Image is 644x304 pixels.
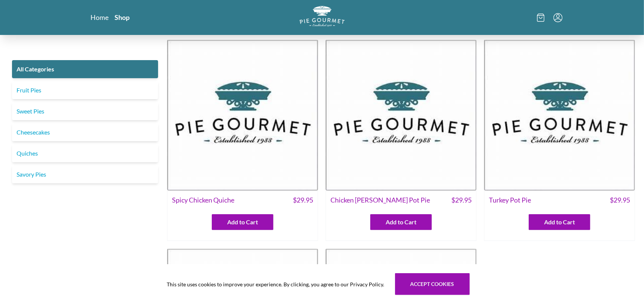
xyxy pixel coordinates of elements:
[115,13,130,22] a: Shop
[489,195,531,205] span: Turkey Pot Pie
[386,218,416,227] span: Add to Cart
[300,6,345,29] a: Logo
[370,214,432,230] button: Add to Cart
[167,280,385,288] span: This site uses cookies to improve your experience. By clicking, you agree to our Privacy Policy.
[12,81,158,99] a: Fruit Pies
[300,6,345,27] img: logo
[172,195,234,205] span: Spicy Chicken Quiche
[529,214,590,230] button: Add to Cart
[227,218,258,227] span: Add to Cart
[484,39,635,191] img: Turkey Pot Pie
[330,195,430,205] span: Chicken [PERSON_NAME] Pot Pie
[544,218,575,227] span: Add to Cart
[12,144,158,162] a: Quiches
[12,102,158,120] a: Sweet Pies
[554,13,563,22] button: Menu
[12,123,158,141] a: Cheesecakes
[326,39,477,191] img: Chicken Curry Pot Pie
[293,195,313,205] span: $ 29.95
[167,39,318,191] img: Spicy Chicken Quiche
[12,165,158,183] a: Savory Pies
[91,13,109,22] a: Home
[610,195,630,205] span: $ 29.95
[212,214,273,230] button: Add to Cart
[12,60,158,78] a: All Categories
[395,273,470,295] button: Accept cookies
[451,195,472,205] span: $ 29.95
